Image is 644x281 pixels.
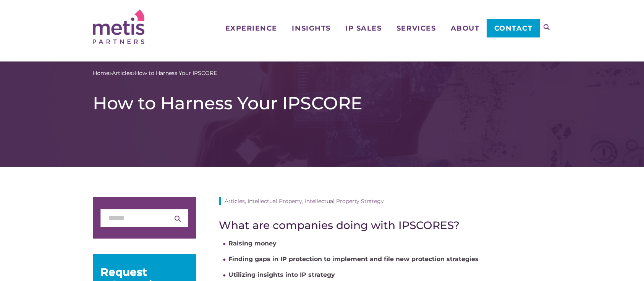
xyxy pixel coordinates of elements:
[135,69,217,77] span: How to Harness Your IPSCORE
[93,93,551,114] h1: How to Harness Your IPSCORE
[494,25,533,32] span: Contact
[112,69,132,77] a: Articles
[228,240,277,247] strong: Raising money
[292,25,330,32] span: Insights
[93,69,217,77] span: » »
[93,69,109,77] a: Home
[219,219,551,232] h3: What are companies doing with IPSCORES?
[396,25,436,32] span: Services
[451,25,480,32] span: About
[487,19,540,37] a: Contact
[345,25,382,32] span: IP Sales
[93,10,144,44] img: Metis Partners
[228,255,479,263] strong: Finding gaps in IP protection to implement and file new protection strategies
[225,25,277,32] span: Experience
[219,197,551,205] div: Articles, Intellectual Property, Intellectual Property Strategy
[228,271,335,278] strong: Utilizing insights into IP strategy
